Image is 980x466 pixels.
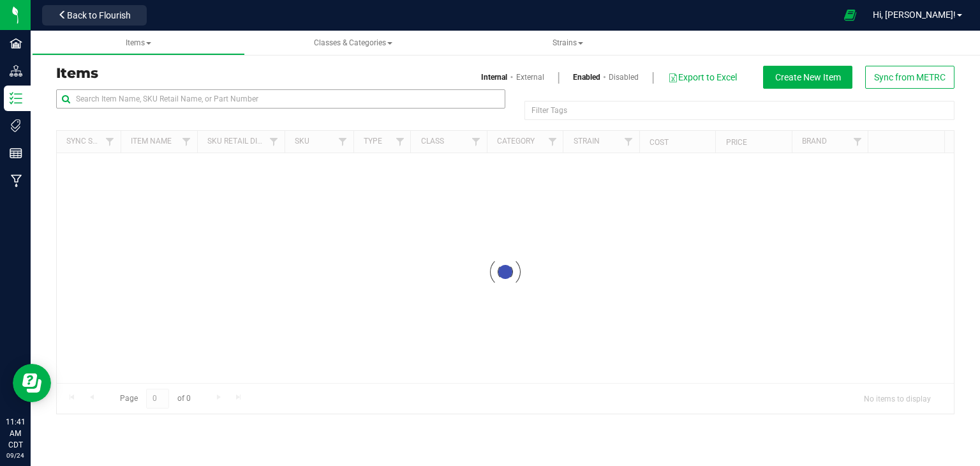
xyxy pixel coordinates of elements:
button: Export to Excel [667,66,738,88]
span: Create New Item [775,72,841,82]
span: Back to Flourish [67,10,131,20]
span: Open Ecommerce Menu [836,3,865,27]
inline-svg: Tags [10,119,22,132]
a: Internal [481,71,507,83]
h3: Items [56,66,496,81]
a: Enabled [573,71,600,83]
inline-svg: Facilities [10,37,22,50]
p: 09/24 [6,451,25,460]
a: External [516,71,544,83]
a: Disabled [609,71,639,83]
span: Items [126,38,151,47]
span: Sync from METRC [874,72,946,82]
p: 11:41 AM CDT [6,416,25,451]
iframe: Resource center [13,364,51,402]
button: Sync from METRC [865,66,954,89]
span: Hi, [PERSON_NAME]! [873,10,956,20]
span: Classes & Categories [314,38,392,47]
span: Strains [553,38,583,47]
button: Create New Item [763,66,852,89]
inline-svg: Distribution [10,64,22,77]
input: Search Item Name, SKU Retail Name, or Part Number [56,89,505,109]
inline-svg: Inventory [10,92,22,105]
button: Back to Flourish [42,5,147,26]
inline-svg: Reports [10,147,22,160]
inline-svg: Manufacturing [10,174,22,187]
